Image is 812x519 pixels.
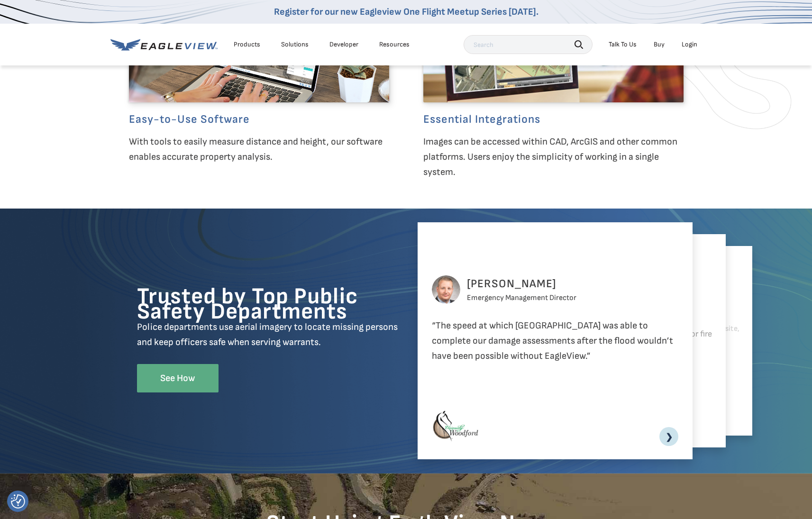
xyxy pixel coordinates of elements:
[137,319,402,364] p: Police departments use aerial imagery to locate missing persons and keep officers safe when servi...
[11,494,25,509] img: Revisit consent button
[274,6,538,18] a: Register for our new Eagleview One Flight Meetup Series [DATE].
[432,275,460,304] img: drew
[329,40,358,49] a: Developer
[129,134,389,179] p: With tools to easily measure distance and height, our software enables accurate property analysis.
[379,40,410,49] div: Resources
[234,40,260,49] div: Products
[467,292,576,304] p: Emergency Management Director
[423,134,684,180] p: Images can be accessed within CAD, ArcGIS and other common platforms. Users enjoy the simplicity ...
[682,40,697,49] div: Login
[467,275,576,292] h6: [PERSON_NAME]
[464,35,593,54] input: Search
[659,427,678,446] a: ❯
[281,40,309,49] div: Solutions
[432,407,503,445] img: woodford-county
[609,40,637,49] div: Talk To Us
[137,289,402,319] h3: Trusted by Top Public Safety Departments
[654,40,665,49] a: Buy
[129,112,389,127] h3: Easy-to-Use Software
[432,318,678,364] p: “The speed at which [GEOGRAPHIC_DATA] was able to complete our damage assessments after the flood...
[11,494,25,509] button: Consent Preferences
[137,364,219,393] a: See How
[423,112,684,127] h3: Essential Integrations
